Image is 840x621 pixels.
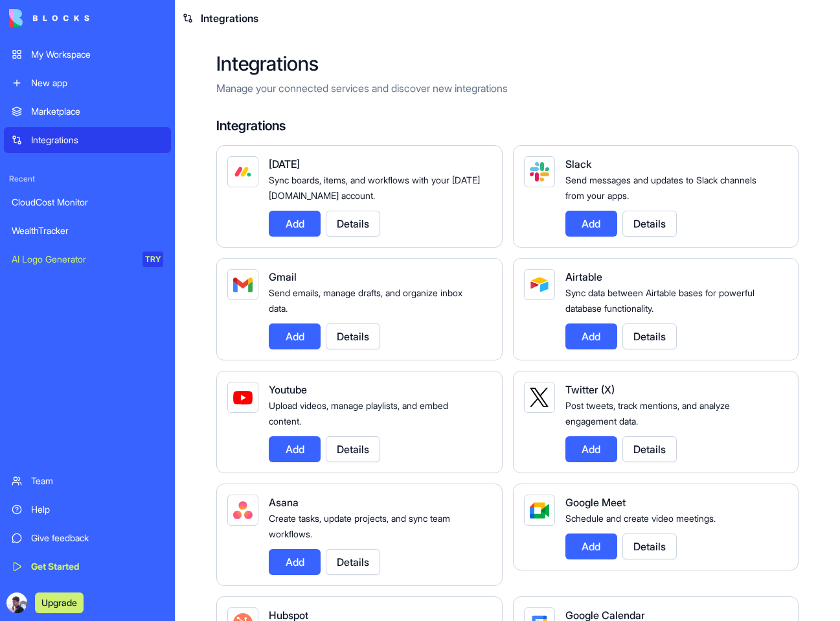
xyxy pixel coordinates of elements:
[9,9,89,27] img: logo
[269,400,448,427] span: Upload videos, manage playlists, and embed content.
[31,134,163,146] div: Integrations
[31,560,163,573] div: Get Started
[269,436,321,462] button: Add
[31,76,163,89] div: New app
[326,549,380,575] button: Details
[4,99,171,124] a: Marketplace
[269,211,321,237] button: Add
[326,211,380,237] button: Details
[4,468,171,494] a: Team
[565,400,730,427] span: Post tweets, track mentions, and analyze engagement data.
[326,436,380,462] button: Details
[565,323,617,349] button: Add
[216,52,799,75] h2: Integrations
[565,174,756,201] span: Send messages and updates to Slack channels from your apps.
[6,592,27,613] img: ACg8ocIp88pyQ1_HRqzBofKyzPjarAR89VkukzseJYGM1mHoXVM7DW-Z=s96-c
[31,532,163,545] div: Give feedback
[269,270,297,283] span: Gmail
[12,196,163,209] div: CloudCost Monitor
[216,80,799,96] p: Manage your connected services and discover new integrations
[4,554,171,580] a: Get Started
[12,253,133,266] div: AI Logo Generator
[565,436,617,462] button: Add
[31,48,163,61] div: My Workspace
[326,323,380,349] button: Details
[201,10,258,26] span: Integrations
[142,252,163,267] div: TRY
[4,525,171,551] a: Give feedback
[35,592,84,613] button: Upgrade
[565,496,626,509] span: Google Meet
[565,270,602,283] span: Airtable
[269,323,321,349] button: Add
[269,174,480,201] span: Sync boards, items, and workflows with your [DATE][DOMAIN_NAME] account.
[4,189,171,215] a: CloudCost Monitor
[4,497,171,522] a: Help
[622,211,677,237] button: Details
[4,174,171,184] span: Recent
[269,549,321,575] button: Add
[12,224,163,237] div: WealthTracker
[565,513,716,524] span: Schedule and create video meetings.
[31,503,163,516] div: Help
[35,596,84,609] a: Upgrade
[565,287,755,314] span: Sync data between Airtable bases for powerful database functionality.
[31,105,163,118] div: Marketplace
[4,127,171,153] a: Integrations
[565,533,617,559] button: Add
[565,158,591,170] span: Slack
[565,383,615,396] span: Twitter (X)
[269,383,307,396] span: Youtube
[31,475,163,487] div: Team
[269,158,300,170] span: [DATE]
[216,117,799,135] h4: Integrations
[4,218,171,244] a: WealthTracker
[622,323,677,349] button: Details
[622,533,677,559] button: Details
[4,246,171,272] a: AI Logo GeneratorTRY
[4,70,171,96] a: New app
[4,41,171,67] a: My Workspace
[269,496,299,509] span: Asana
[269,287,462,314] span: Send emails, manage drafts, and organize inbox data.
[565,211,617,237] button: Add
[622,436,677,462] button: Details
[269,513,450,539] span: Create tasks, update projects, and sync team workflows.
